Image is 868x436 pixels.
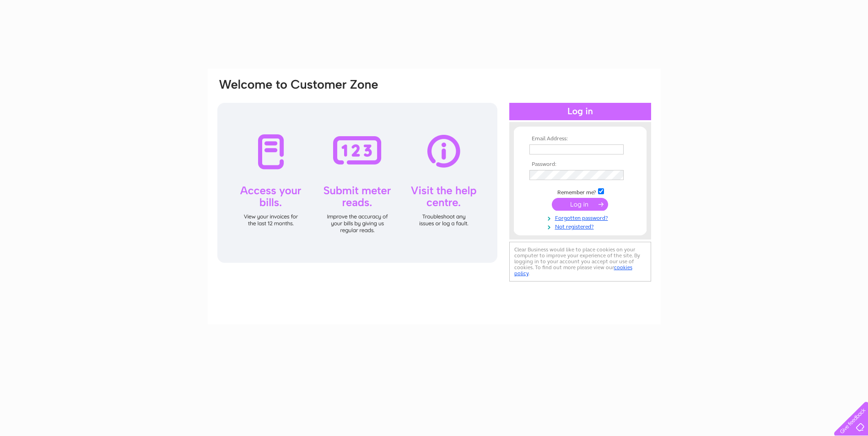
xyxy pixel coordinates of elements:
[529,222,633,230] a: Not registered?
[552,198,608,211] input: Submit
[509,242,651,282] div: Clear Business would like to place cookies on your computer to improve your experience of the sit...
[527,161,633,168] th: Password:
[529,213,633,222] a: Forgotten password?
[514,264,632,276] a: cookies policy
[527,187,633,196] td: Remember me?
[527,136,633,142] th: Email Address:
